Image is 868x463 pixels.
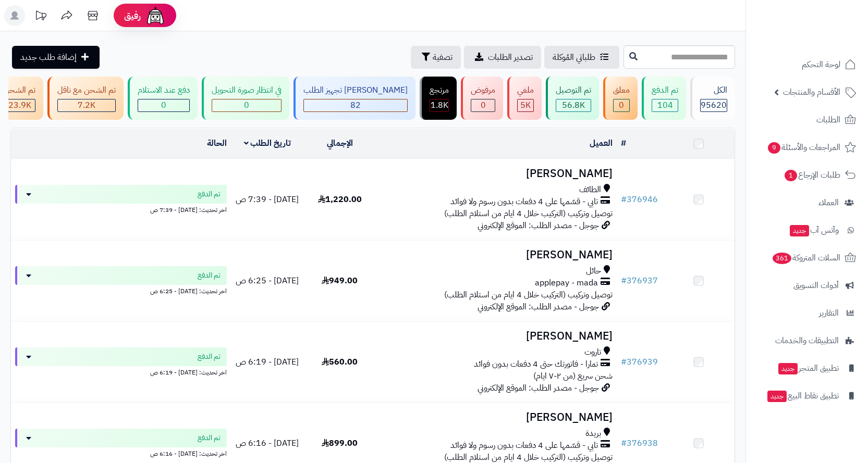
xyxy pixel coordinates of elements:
[752,383,862,408] a: تطبيق نقاط البيعجديد
[766,389,839,403] span: تطبيق نقاط البيع
[793,278,839,293] span: أدوات التسويق
[322,274,358,287] span: 949.00
[752,245,862,270] a: السلات المتروكة361
[478,219,599,232] span: جوجل - مصدر الطلب: الموقع الإلكتروني
[471,84,495,96] div: مرفوض
[380,411,613,423] h3: [PERSON_NAME]
[773,253,791,264] span: 361
[752,273,862,298] a: أدوات التسويق
[621,193,658,206] a: #376946
[789,223,839,237] span: وآتس آب
[322,356,358,368] span: 560.00
[138,99,189,111] div: 0
[586,265,601,277] span: حائل
[318,193,362,206] span: 1,220.00
[124,9,141,22] span: رفيق
[556,99,591,111] div: 56772
[20,51,77,64] span: إضافة طلب جديد
[752,301,862,326] a: التقارير
[556,84,591,96] div: تم التوصيل
[621,137,626,149] a: #
[78,99,95,111] span: 7.2K
[212,99,281,111] div: 0
[478,301,599,313] span: جوجل - مصدر الطلب: الموقع الإلكتروني
[621,437,658,449] a: #376938
[802,57,840,72] span: لوحة التحكم
[621,356,627,368] span: #
[783,85,840,99] span: الأقسام والمنتجات
[517,84,534,96] div: ملغي
[327,137,353,149] a: الإجمالي
[752,162,862,187] a: طلبات الإرجاع1
[444,289,613,301] span: توصيل وتركيب (التركيب خلال 4 ايام من استلام الطلب)
[700,84,727,96] div: الكل
[767,391,787,402] span: جديد
[752,190,862,215] a: العملاء
[303,84,408,96] div: [PERSON_NAME] تجهيز الطلب
[126,77,200,120] a: دفع عند الاستلام 0
[8,99,31,111] span: 23.9K
[236,437,299,449] span: [DATE] - 6:16 ص
[775,333,839,348] span: التطبيقات والخدمات
[464,46,541,69] a: تصدير الطلبات
[471,99,495,111] div: 0
[778,363,798,374] span: جديد
[380,330,613,342] h3: [PERSON_NAME]
[45,77,126,120] a: تم الشحن مع ناقل 7.2K
[785,170,797,181] span: 1
[777,361,839,376] span: تطبيق المتجر
[430,99,448,111] div: 1816
[621,356,658,368] a: #376939
[444,207,613,220] span: توصيل وتركيب (التركيب خلال 4 ايام من استلام الطلب)
[411,46,461,69] button: تصفية
[752,218,862,243] a: وآتس آبجديد
[236,356,299,368] span: [DATE] - 6:19 ص
[350,99,361,111] span: 82
[198,189,221,199] span: تم الدفع
[4,99,35,111] div: 23877
[15,447,227,458] div: اخر تحديث: [DATE] - 6:16 ص
[767,140,840,155] span: المراجعات والأسئلة
[579,184,601,196] span: الطائف
[797,29,858,51] img: logo-2.png
[380,168,613,180] h3: [PERSON_NAME]
[15,366,227,377] div: اخر تحديث: [DATE] - 6:19 ص
[652,84,678,96] div: تم الدفع
[752,52,862,77] a: لوحة التحكم
[322,437,358,449] span: 899.00
[161,99,166,111] span: 0
[621,274,658,287] a: #376937
[752,135,862,160] a: المراجعات والأسئلة9
[601,77,640,120] a: معلق 0
[198,270,221,281] span: تم الدفع
[544,46,619,69] a: طلباتي المُوكلة
[790,225,809,236] span: جديد
[236,193,299,206] span: [DATE] - 7:39 ص
[772,251,840,265] span: السلات المتروكة
[212,84,282,96] div: في انتظار صورة التحويل
[200,77,291,120] a: في انتظار صورة التحويل 0
[613,84,630,96] div: معلق
[431,99,448,111] span: 1.8K
[12,46,100,69] a: إضافة طلب جديد
[15,204,227,215] div: اخر تحديث: [DATE] - 7:39 ص
[619,99,624,111] span: 0
[291,77,418,120] a: [PERSON_NAME] تجهيز الطلب 82
[244,137,291,149] a: تاريخ الطلب
[784,168,840,182] span: طلبات الإرجاع
[4,84,35,96] div: تم الشحن
[621,437,627,449] span: #
[459,77,505,120] a: مرفوض 0
[198,352,221,362] span: تم الدفع
[585,428,601,440] span: بريدة
[553,51,595,64] span: طلباتي المُوكلة
[652,99,678,111] div: 104
[818,195,839,210] span: العملاء
[28,5,54,29] a: تحديثات المنصة
[688,77,737,120] a: الكل95620
[450,440,598,452] span: تابي - قسّمها على 4 دفعات بدون رسوم ولا فوائد
[768,142,780,154] span: 9
[244,99,249,111] span: 0
[533,370,613,382] span: شحن سريع (من ٢-٧ ايام)
[562,99,585,111] span: 56.8K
